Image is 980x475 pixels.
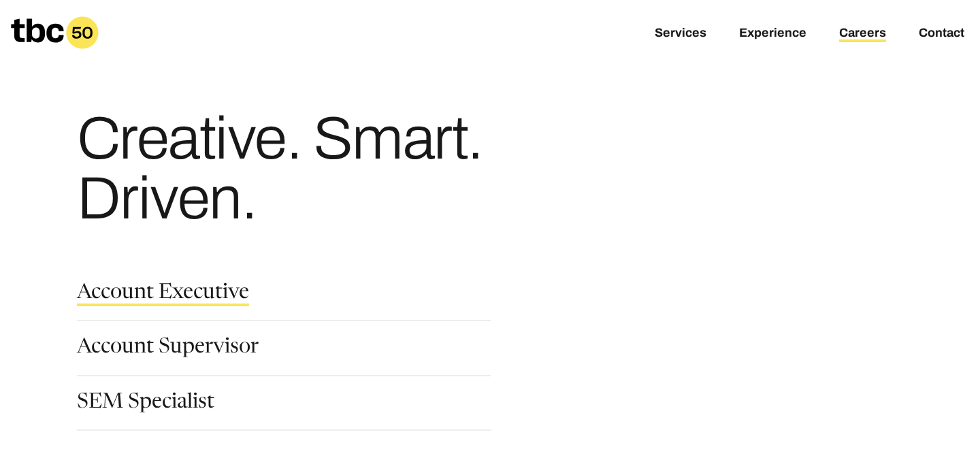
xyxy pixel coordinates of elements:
[655,26,706,42] a: Services
[11,16,99,49] a: Homepage
[77,283,249,306] a: Account Executive
[739,26,806,42] a: Experience
[919,26,964,42] a: Contact
[77,393,214,416] a: SEM Specialist
[77,338,259,361] a: Account Supervisor
[839,26,886,42] a: Careers
[77,109,600,229] h1: Creative. Smart. Driven.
